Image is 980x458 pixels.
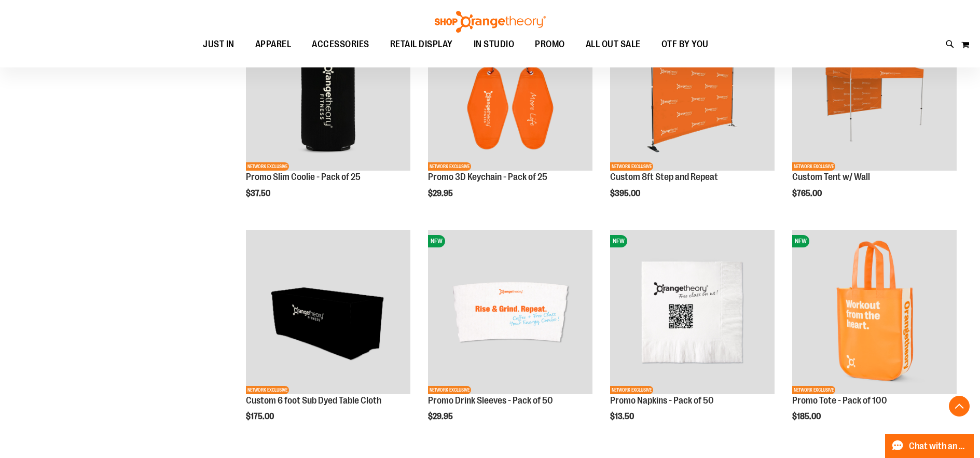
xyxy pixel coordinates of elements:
[428,189,454,198] span: $29.95
[428,230,592,396] a: Promo Drink Sleeves - Pack of 50NEWNETWORK EXCLUSIVE
[246,6,410,172] a: Promo Slim Coolie - Pack of 25NEWNETWORK EXCLUSIVE
[792,6,957,171] img: OTF Custom Tent w/single sided wall Orange
[433,11,547,33] img: Shop Orangetheory
[428,6,592,172] a: Promo 3D Keychain - Pack of 25NEWNETWORK EXCLUSIVE
[428,172,547,182] a: Promo 3D Keychain - Pack of 25
[246,386,289,394] span: NETWORK EXCLUSIVE
[428,162,471,171] span: NETWORK EXCLUSIVE
[428,230,592,394] img: Promo Drink Sleeves - Pack of 50
[241,225,416,443] div: product
[246,162,289,171] span: NETWORK EXCLUSIVE
[610,230,775,394] img: Promo Napkins - Pack of 50
[423,1,598,225] div: product
[246,6,410,171] img: Promo Slim Coolie - Pack of 25
[423,225,598,448] div: product
[605,1,780,219] div: product
[610,162,653,171] span: NETWORK EXCLUSIVE
[241,1,416,225] div: product
[792,230,957,396] a: Promo Tote - Pack of 100NEWNETWORK EXCLUSIVE
[428,386,471,394] span: NETWORK EXCLUSIVE
[909,441,968,451] span: Chat with an Expert
[792,230,957,394] img: Promo Tote - Pack of 100
[610,395,714,406] a: Promo Napkins - Pack of 50
[610,235,627,247] span: NEW
[792,6,957,172] a: OTF Custom Tent w/single sided wall OrangeNETWORK EXCLUSIVE
[792,189,823,198] span: $765.00
[535,33,565,56] span: PROMO
[246,189,272,198] span: $37.50
[246,395,381,406] a: Custom 6 foot Sub Dyed Table Cloth
[885,434,974,458] button: Chat with an Expert
[246,412,275,421] span: $175.00
[787,1,962,219] div: product
[428,235,445,247] span: NEW
[586,33,641,56] span: ALL OUT SALE
[428,412,454,421] span: $29.95
[792,386,835,394] span: NETWORK EXCLUSIVE
[610,189,642,198] span: $395.00
[610,172,718,182] a: Custom 8ft Step and Repeat
[203,33,234,56] span: JUST IN
[312,33,369,56] span: ACCESSORIES
[792,235,809,247] span: NEW
[428,395,553,406] a: Promo Drink Sleeves - Pack of 50
[246,230,410,396] a: OTF 6 foot Sub Dyed Table ClothNETWORK EXCLUSIVE
[428,6,592,171] img: Promo 3D Keychain - Pack of 25
[246,230,410,394] img: OTF 6 foot Sub Dyed Table Cloth
[390,33,453,56] span: RETAIL DISPLAY
[610,412,636,421] span: $13.50
[246,172,361,182] a: Promo Slim Coolie - Pack of 25
[610,230,775,396] a: Promo Napkins - Pack of 50NEWNETWORK EXCLUSIVE
[792,162,835,171] span: NETWORK EXCLUSIVE
[661,33,709,56] span: OTF BY YOU
[792,172,870,182] a: Custom Tent w/ Wall
[610,6,775,171] img: OTF 8ft Step and Repeat
[255,33,292,56] span: APPAREL
[610,386,653,394] span: NETWORK EXCLUSIVE
[474,33,515,56] span: IN STUDIO
[787,225,962,448] div: product
[949,396,970,417] button: Back To Top
[610,6,775,172] a: OTF 8ft Step and RepeatNETWORK EXCLUSIVE
[792,412,822,421] span: $185.00
[792,395,887,406] a: Promo Tote - Pack of 100
[605,225,780,448] div: product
